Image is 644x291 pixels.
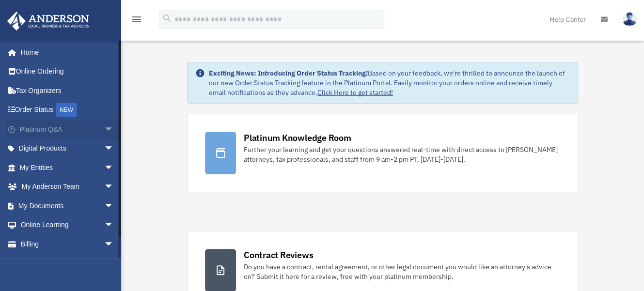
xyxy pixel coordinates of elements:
[244,262,560,281] div: Do you have a contract, rental agreement, or other legal document you would like an attorney's ad...
[104,177,124,197] span: arrow_drop_down
[622,12,637,26] img: User Pic
[7,254,128,273] a: Events Calendar
[244,132,351,144] div: Platinum Knowledge Room
[7,196,128,215] a: My Documentsarrow_drop_down
[104,158,124,178] span: arrow_drop_down
[104,196,124,216] span: arrow_drop_down
[7,120,128,139] a: Platinum Q&Aarrow_drop_down
[7,215,128,235] a: Online Learningarrow_drop_down
[7,177,128,197] a: My Anderson Teamarrow_drop_down
[104,234,124,254] span: arrow_drop_down
[187,114,578,192] a: Platinum Knowledge Room Further your learning and get your questions answered real-time with dire...
[131,14,142,25] i: menu
[7,100,128,120] a: Order StatusNEW
[7,43,124,62] a: Home
[162,13,173,24] i: search
[7,139,128,158] a: Digital Productsarrow_drop_down
[56,103,77,117] div: NEW
[131,17,142,25] a: menu
[7,158,128,177] a: My Entitiesarrow_drop_down
[104,120,124,139] span: arrow_drop_down
[7,234,128,254] a: Billingarrow_drop_down
[209,68,570,97] div: Based on your feedback, we're thrilled to announce the launch of our new Order Status Tracking fe...
[244,145,560,164] div: Further your learning and get your questions answered real-time with direct access to [PERSON_NAM...
[104,139,124,159] span: arrow_drop_down
[317,88,393,97] a: Click Here to get started!
[244,249,313,261] div: Contract Reviews
[7,81,128,100] a: Tax Organizers
[4,12,92,31] img: Anderson Advisors Platinum Portal
[7,62,128,81] a: Online Ordering
[209,69,368,77] strong: Exciting News: Introducing Order Status Tracking!
[104,215,124,235] span: arrow_drop_down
